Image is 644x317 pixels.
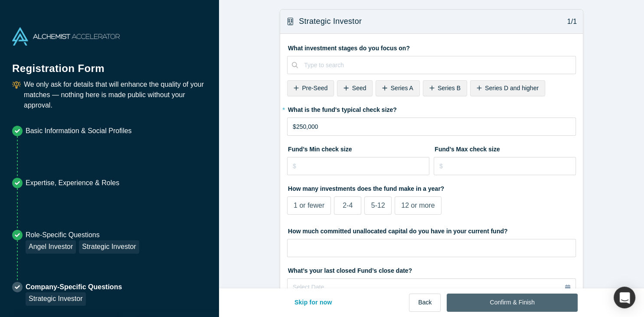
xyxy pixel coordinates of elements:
p: Expertise, Experience & Roles [26,178,119,188]
span: Series A [391,85,413,92]
label: What is the fund's typical check size? [287,102,576,114]
label: How much committed unallocated capital do you have in your current fund? [287,224,576,236]
p: Role-Specific Questions [26,230,139,240]
input: $ [287,157,429,175]
button: Select Date... [287,278,576,297]
input: $ [287,118,576,136]
button: Back [409,294,441,312]
h3: Strategic Investor [299,16,362,27]
span: 5-12 [371,202,385,209]
img: Alchemist Accelerator Logo [12,27,120,46]
label: Fund’s Min check size [287,142,429,154]
span: Seed [352,85,366,92]
h1: Registration Form [12,52,207,76]
p: We only ask for details that will enhance the quality of your matches — nothing here is made publ... [24,79,207,111]
label: How many investments does the fund make in a year? [287,181,576,193]
p: 1/1 [562,16,577,27]
div: Series B [423,80,467,96]
span: 2-4 [343,202,353,209]
button: Skip for now [285,294,341,312]
div: Series D and higher [470,80,545,96]
div: Angel Investor [26,240,76,254]
label: Fund’s Max check size [434,142,576,154]
span: Series B [438,85,461,92]
div: Series A [376,80,419,96]
div: Strategic Investor [79,240,139,254]
button: Confirm & Finish [447,294,577,312]
span: 12 or more [401,202,435,209]
div: Pre-Seed [287,80,334,96]
div: Strategic Investor [26,292,86,306]
span: Series D and higher [485,85,539,92]
p: Company-Specific Questions [26,282,122,292]
span: 1 or fewer [294,202,324,209]
p: Basic Information & Social Profiles [26,126,132,136]
label: What’s your last closed Fund’s close date? [287,263,576,275]
input: $ [434,157,576,175]
div: Seed [337,80,373,96]
span: Pre-Seed [302,85,327,92]
label: What investment stages do you focus on? [287,41,576,53]
span: Select Date... [293,284,329,291]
